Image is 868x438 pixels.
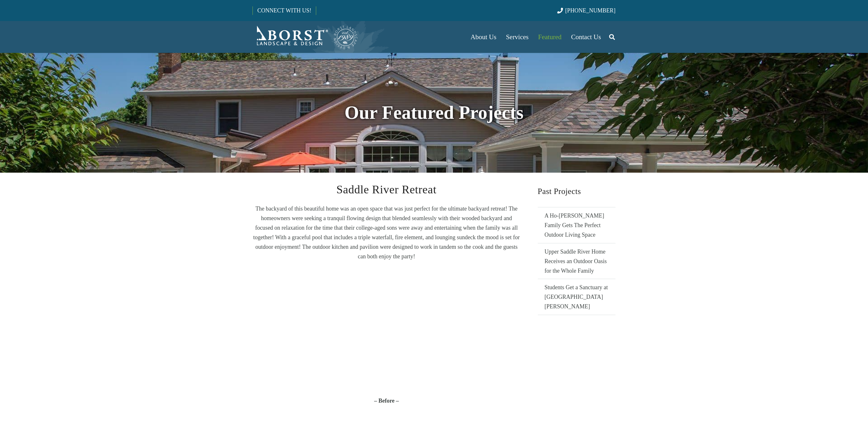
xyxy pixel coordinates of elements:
span: About Us [471,33,496,41]
a: Services [501,21,533,53]
strong: – Before – [374,398,399,404]
span: Services [506,33,529,41]
span: Contact Us [571,33,601,41]
h2: Saddle River Retreat [253,184,521,195]
a: Search [606,29,618,45]
a: Featured [533,21,566,53]
a: Borst-Logo [253,24,358,50]
strong: Our Featured Projects [345,102,523,123]
a: A Ho-[PERSON_NAME] Family Gets The Perfect Outdoor Living Space [538,207,616,243]
span: Featured [538,33,561,41]
p: The backyard of this beautiful home was an open space that was just perfect for the ultimate back... [253,204,521,261]
a: [PHONE_NUMBER] [557,7,615,14]
a: Students Get a Sanctuary at [GEOGRAPHIC_DATA][PERSON_NAME] [538,279,616,315]
a: Contact Us [566,21,606,53]
span: [PHONE_NUMBER] [565,7,615,14]
a: Upper Saddle River Home Receives an Outdoor Oasis for the Whole Family [538,243,616,279]
a: About Us [466,21,501,53]
h2: Past Projects [538,184,616,198]
a: CONNECT WITH US! [253,3,316,18]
